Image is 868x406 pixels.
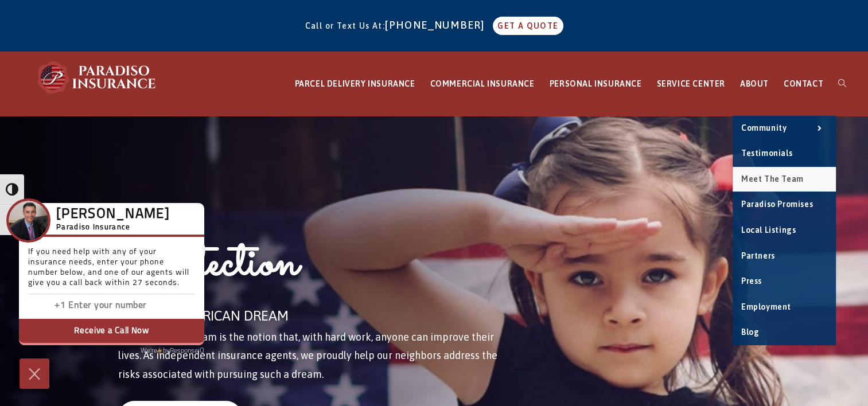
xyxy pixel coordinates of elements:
[34,298,68,314] input: Enter country code
[542,52,649,116] a: PERSONAL INSURANCE
[118,331,497,380] span: The American Dream is the notion that, with hard work, anyone can improve their lives. As indepen...
[776,52,831,116] a: CONTACT
[741,327,759,337] span: Blog
[423,52,542,116] a: COMMERCIAL INSURANCE
[9,201,48,240] img: Company Icon
[733,116,836,141] a: Community
[733,269,836,294] a: Press
[733,141,836,166] a: Testimonials
[385,19,491,31] a: [PHONE_NUMBER]
[157,346,162,356] img: Powered by icon
[34,60,161,95] img: Paradiso Insurance
[26,365,43,383] img: Cross icon
[741,149,792,158] span: Testimonials
[741,251,775,260] span: Partners
[733,218,836,243] a: Local Listings
[741,123,787,132] span: Community
[733,320,836,345] a: Blog
[733,167,836,192] a: Meet the Team
[118,231,502,303] h1: Protection
[741,200,813,209] span: Paradiso Promises
[741,302,791,311] span: Employment
[19,319,204,345] button: Receive a Call Now
[550,79,642,88] span: PERSONAL INSURANCE
[784,79,823,88] span: CONTACT
[656,79,725,88] span: SERVICE CENTER
[733,244,836,269] a: Partners
[28,247,195,294] p: If you need help with any of your insurance needs, enter your phone number below, and one of our ...
[493,17,563,35] a: GET A QUOTE
[733,295,836,320] a: Employment
[430,79,535,88] span: COMMERCIAL INSURANCE
[305,21,385,30] span: Call or Text Us At:
[287,52,423,116] a: PARCEL DELIVERY INSURANCE
[56,210,170,220] h3: [PERSON_NAME]
[733,192,836,217] a: Paradiso Promises
[141,348,170,354] span: We're by
[733,52,776,116] a: ABOUT
[741,225,796,235] span: Local Listings
[56,221,170,234] h5: Paradiso Insurance
[741,276,762,286] span: Press
[295,79,415,88] span: PARCEL DELIVERY INSURANCE
[68,298,183,314] input: Enter phone number
[740,79,769,88] span: ABOUT
[741,174,804,184] span: Meet the Team
[141,348,204,354] a: We'rePowered by iconbyResponseiQ
[649,52,732,116] a: SERVICE CENTER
